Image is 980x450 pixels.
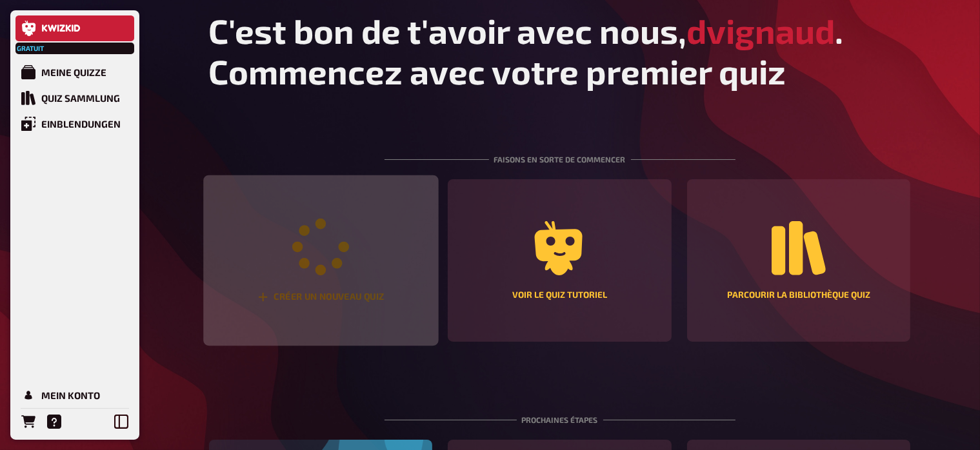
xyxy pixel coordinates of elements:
a: Bestellungen [15,409,41,435]
div: Faisons en sorte de commencer [385,122,735,179]
div: Meine Quizze [41,66,106,78]
a: Mein Konto [15,382,134,408]
a: Quiz Sammlung [15,85,134,111]
div: Quiz Sammlung [41,92,120,104]
button: Créer un nouveau quiz [203,175,438,346]
div: Créer un nouveau quiz [257,291,384,302]
a: Hilfe [41,409,67,435]
div: Parcourir la bibliothèque Quiz [727,291,870,300]
span: Gratuit [17,44,40,52]
div: Prochaines étapes [385,383,735,440]
a: Einblendungen [15,111,134,137]
a: Voir le quiz tutoriel [448,179,672,342]
div: Mein Konto [41,389,100,401]
span: dvignaud [687,10,835,51]
h1: C'est bon de t'avoir avec nous, . Commencez avec votre premier quiz [209,10,911,92]
div: Einblendungen [41,118,121,130]
a: Parcourir la bibliothèque Quiz [687,179,911,342]
div: Voir le quiz tutoriel [512,291,607,300]
a: Meine Quizze [15,59,134,85]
